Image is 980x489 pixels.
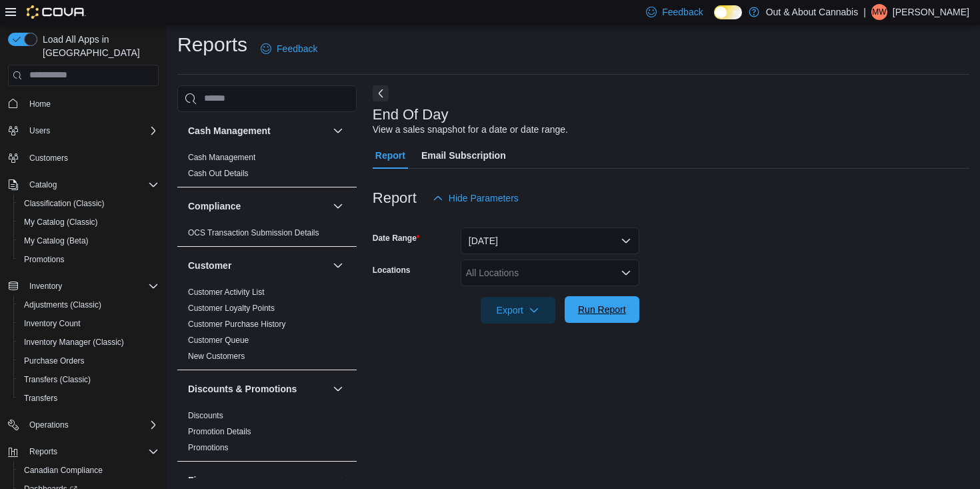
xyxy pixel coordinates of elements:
[714,19,715,20] span: Dark Mode
[29,153,68,163] span: Customers
[24,417,159,433] span: Operations
[188,442,229,453] span: Promotions
[330,381,346,397] button: Discounts & Promotions
[13,389,164,408] button: Transfers
[893,4,969,20] p: [PERSON_NAME]
[188,382,327,396] button: Discounts & Promotions
[330,123,346,139] button: Cash Management
[330,258,346,274] button: Customer
[177,149,357,187] div: Cash Management
[37,33,159,59] span: Load All Apps in [GEOGRAPHIC_DATA]
[24,123,55,139] button: Users
[13,461,164,480] button: Canadian Compliance
[373,265,411,276] label: Locations
[3,175,164,194] button: Catalog
[188,228,319,237] a: OCS Transaction Submission Details
[29,281,62,292] span: Inventory
[188,199,327,213] button: Compliance
[188,443,229,452] a: Promotions
[188,124,327,137] button: Cash Management
[188,304,275,313] a: Customer Loyalty Points
[29,125,50,136] span: Users
[177,31,247,58] h1: Reports
[13,213,164,231] button: My Catalog (Classic)
[24,318,81,329] span: Inventory Count
[19,462,108,478] a: Canadian Compliance
[19,372,96,388] a: Transfers (Classic)
[13,194,164,213] button: Classification (Classic)
[3,277,164,296] button: Inventory
[188,474,223,487] h3: Finance
[24,198,105,209] span: Classification (Classic)
[188,152,255,163] span: Cash Management
[19,334,159,350] span: Inventory Manager (Classic)
[188,319,286,330] span: Customer Purchase History
[24,278,67,294] button: Inventory
[3,148,164,167] button: Customers
[19,233,94,249] a: My Catalog (Beta)
[29,179,57,190] span: Catalog
[24,254,65,265] span: Promotions
[188,124,271,137] h3: Cash Management
[255,35,323,62] a: Feedback
[3,416,164,434] button: Operations
[29,420,69,430] span: Operations
[29,446,57,457] span: Reports
[863,4,866,20] p: |
[489,297,547,324] span: Export
[373,190,417,206] h3: Report
[24,393,57,404] span: Transfers
[662,5,703,19] span: Feedback
[19,353,159,369] span: Purchase Orders
[872,4,886,20] span: MW
[24,217,98,227] span: My Catalog (Classic)
[13,314,164,333] button: Inventory Count
[3,121,164,140] button: Users
[24,177,62,193] button: Catalog
[188,474,327,487] button: Finance
[19,233,159,249] span: My Catalog (Beta)
[27,5,86,19] img: Cova
[19,252,159,268] span: Promotions
[330,198,346,214] button: Compliance
[188,411,223,420] a: Discounts
[177,284,357,370] div: Customer
[19,316,159,332] span: Inventory Count
[24,177,159,193] span: Catalog
[19,316,86,332] a: Inventory Count
[29,99,51,109] span: Home
[188,259,231,272] h3: Customer
[188,287,265,298] span: Customer Activity List
[24,278,159,294] span: Inventory
[578,303,626,316] span: Run Report
[177,408,357,461] div: Discounts & Promotions
[188,227,319,238] span: OCS Transaction Submission Details
[188,382,297,396] h3: Discounts & Promotions
[24,95,159,112] span: Home
[24,235,89,246] span: My Catalog (Beta)
[188,169,249,178] a: Cash Out Details
[621,268,631,278] button: Open list of options
[24,337,124,348] span: Inventory Manager (Classic)
[13,231,164,250] button: My Catalog (Beta)
[19,214,159,230] span: My Catalog (Classic)
[330,472,346,488] button: Finance
[24,374,91,385] span: Transfers (Classic)
[188,336,249,345] a: Customer Queue
[188,426,251,437] span: Promotion Details
[24,444,63,460] button: Reports
[19,334,129,350] a: Inventory Manager (Classic)
[19,195,159,211] span: Classification (Classic)
[19,252,70,268] a: Promotions
[24,356,85,366] span: Purchase Orders
[24,444,159,460] span: Reports
[19,297,159,313] span: Adjustments (Classic)
[19,214,103,230] a: My Catalog (Classic)
[188,303,275,314] span: Customer Loyalty Points
[373,123,568,137] div: View a sales snapshot for a date or date range.
[188,153,255,162] a: Cash Management
[871,4,887,20] div: Mark Wolk
[188,168,249,179] span: Cash Out Details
